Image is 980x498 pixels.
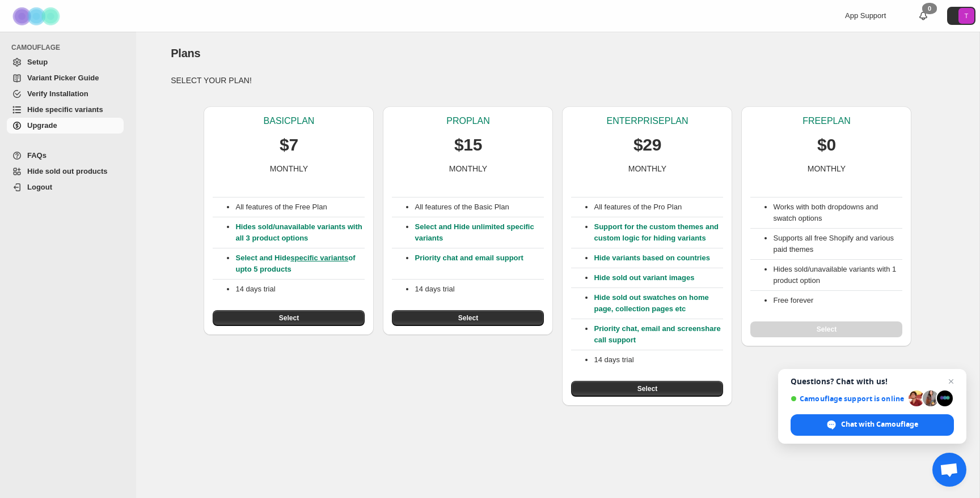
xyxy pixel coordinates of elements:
[449,163,487,174] p: MONTHLY
[947,7,975,25] button: Avatar with initials T
[264,115,315,127] p: BASIC PLAN
[279,314,299,323] span: Select
[235,284,365,295] p: 14 days trial
[415,252,544,275] p: Priority chat and email support
[918,10,929,22] a: 0
[18,18,27,27] img: logo_orange.svg
[446,115,489,127] p: PRO PLAN
[171,75,945,86] p: SELECT YOUR PLAN!
[280,134,298,156] p: $7
[571,381,723,397] button: Select
[392,310,544,326] button: Select
[270,163,308,174] p: MONTHLY
[113,66,122,75] img: tab_keywords_by_traffic_grey.svg
[29,29,125,38] div: Domain: [DOMAIN_NAME]
[594,252,723,264] p: Hide variants based on countries
[27,121,57,130] span: Upgrade
[773,201,902,224] li: Works with both dropdowns and swatch options
[594,323,723,346] p: Priority chat, email and screenshare call support
[27,58,48,66] span: Setup
[7,102,124,118] a: Hide specific variants
[18,29,27,38] img: website_grey.svg
[637,384,657,393] span: Select
[7,118,124,134] a: Upgrade
[808,163,846,174] p: MONTHLY
[628,163,666,174] p: MONTHLY
[932,453,966,487] div: Open chat
[791,394,905,403] span: Camouflage support is online
[958,8,974,24] span: Avatar with initials T
[454,134,482,156] p: $15
[594,354,723,366] p: 14 days trial
[802,115,850,127] p: FREE PLAN
[171,47,200,59] span: Plans
[27,183,52,191] span: Logout
[594,272,723,284] p: Hide sold out variant images
[7,148,124,164] a: FAQs
[7,164,124,179] a: Hide sold out products
[773,295,902,306] li: Free forever
[290,254,348,262] a: specific variants
[7,54,124,70] a: Setup
[32,18,56,27] div: v 4.0.25
[27,89,88,98] span: Verify Installation
[594,201,723,213] p: All features of the Pro Plan
[594,292,723,315] p: Hide sold out swatches on home page, collection pages etc
[27,74,99,82] span: Variant Picker Guide
[841,419,918,430] span: Chat with Camouflage
[235,252,365,275] p: Select and Hide of upto 5 products
[9,1,66,32] img: Camouflage
[7,179,124,195] a: Logout
[817,134,836,156] p: $0
[922,3,937,14] div: 0
[791,414,954,436] div: Chat with Camouflage
[458,314,478,323] span: Select
[415,284,544,295] p: 14 days trial
[27,105,103,114] span: Hide specific variants
[944,375,958,388] span: Close chat
[235,201,365,213] p: All features of the Free Plan
[965,12,969,19] text: T
[235,221,365,244] p: Hides sold/unavailable variants with all 3 product options
[773,233,902,255] li: Supports all free Shopify and various paid themes
[594,221,723,244] p: Support for the custom themes and custom logic for hiding variants
[31,66,40,75] img: tab_domain_overview_orange.svg
[43,67,102,74] div: Domain Overview
[845,11,886,20] span: App Support
[415,201,544,213] p: All features of the Basic Plan
[7,70,124,86] a: Variant Picker Guide
[606,115,688,127] p: ENTERPRISE PLAN
[27,151,47,160] span: FAQs
[11,43,128,52] span: CAMOUFLAGE
[415,221,544,244] p: Select and Hide unlimited specific variants
[27,167,108,175] span: Hide sold out products
[791,377,954,386] span: Questions? Chat with us!
[633,134,661,156] p: $29
[773,264,902,286] li: Hides sold/unavailable variants with 1 product option
[7,86,124,102] a: Verify Installation
[213,310,365,326] button: Select
[125,67,191,74] div: Keywords by Traffic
